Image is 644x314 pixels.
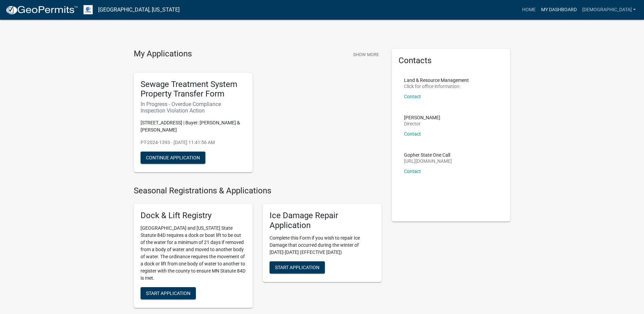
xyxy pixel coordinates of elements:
button: Continue Application [141,152,205,164]
a: Contact [404,169,421,174]
p: [GEOGRAPHIC_DATA] and [US_STATE] State Statute 84D requires a dock or boat lift to be out of the ... [141,225,246,282]
img: Otter Tail County, Minnesota [84,5,93,14]
h4: My Applications [134,49,192,59]
a: Contact [404,94,421,99]
h5: Dock & Lift Registry [141,211,246,221]
h4: Seasonal Registrations & Applications [134,186,382,196]
a: Contact [404,131,421,137]
p: Land & Resource Management [404,78,469,83]
p: Gopher State One Call [404,153,452,157]
p: Director [404,121,440,126]
h5: Sewage Treatment System Property Transfer Form [141,80,246,99]
a: My Dashboard [538,3,579,16]
h5: Contacts [399,56,504,66]
button: Show More [350,49,382,60]
p: [URL][DOMAIN_NAME] [404,159,452,163]
p: Complete this Form if you wish to repair Ice Damage that occurred during the winter of [DATE]-[DA... [270,234,375,256]
a: [GEOGRAPHIC_DATA], [US_STATE] [98,4,180,16]
button: Start Application [270,261,325,274]
span: Start Application [275,264,319,270]
p: [PERSON_NAME] [404,115,440,120]
a: [DEMOGRAPHIC_DATA] [579,3,639,16]
a: Home [519,3,538,16]
p: Click for office information: [404,84,469,89]
h6: In Progress - Overdue Compliance Inspection Violation Action [141,101,246,114]
span: Start Application [146,291,190,296]
p: PT-2024-1393 - [DATE] 11:41:56 AM [141,139,246,146]
button: Start Application [141,287,196,299]
h5: Ice Damage Repair Application [270,211,375,230]
p: [STREET_ADDRESS] | Buyer: [PERSON_NAME] & [PERSON_NAME] [141,119,246,134]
